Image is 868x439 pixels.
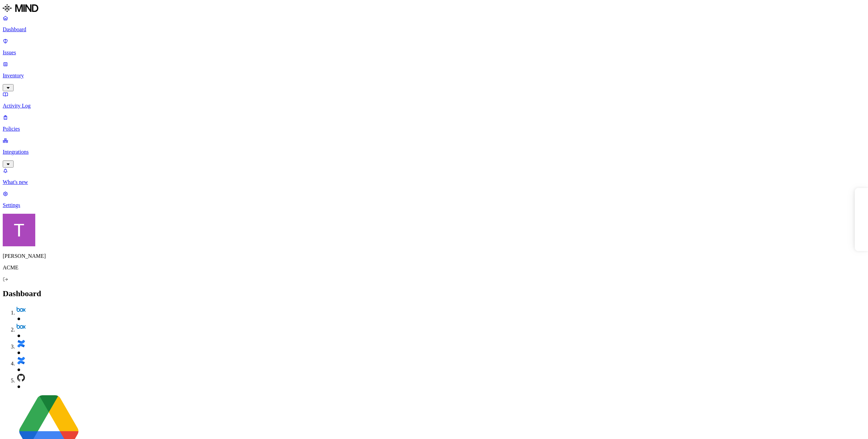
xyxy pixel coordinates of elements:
a: MIND [3,3,865,15]
a: Activity Log [3,91,865,109]
img: box.svg [16,305,26,314]
p: Issues [3,50,865,56]
p: ACME [3,265,865,271]
p: Dashboard [3,26,865,33]
a: Settings [3,191,865,208]
a: What's new [3,168,865,185]
p: What's new [3,179,865,185]
img: github.svg [16,373,26,382]
h2: Dashboard [3,289,865,298]
p: Policies [3,126,865,132]
a: Inventory [3,61,865,90]
a: Policies [3,114,865,132]
img: box.svg [16,322,26,331]
a: Integrations [3,137,865,167]
p: Activity Log [3,103,865,109]
a: Dashboard [3,15,865,33]
p: Inventory [3,73,865,79]
img: MIND [3,3,38,14]
img: confluence.svg [16,356,26,365]
a: Issues [3,38,865,56]
p: Integrations [3,149,865,155]
img: Tzvi Shir-Vaknin [3,214,35,246]
img: confluence.svg [16,339,26,348]
p: Settings [3,202,865,208]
